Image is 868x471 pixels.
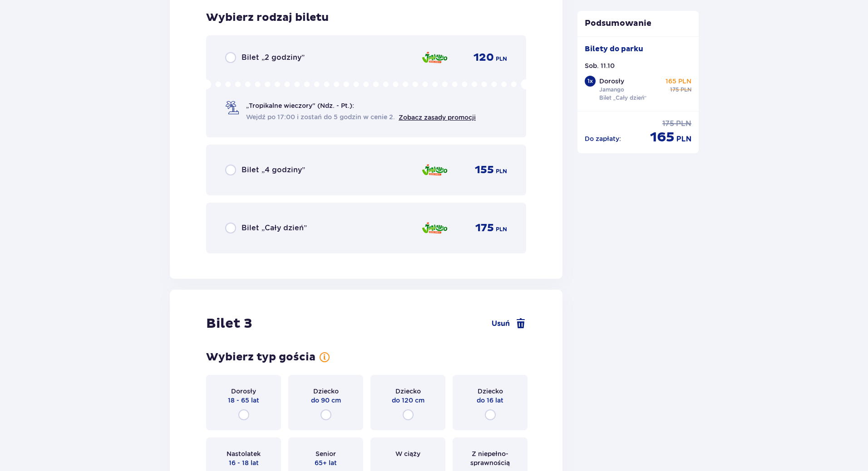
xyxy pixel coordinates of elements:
span: Wejdź po 17:00 i zostań do 5 godzin w cenie 2. [246,112,395,121]
span: do 120 cm [392,396,424,405]
span: PLN [681,86,691,94]
span: do 90 cm [311,396,341,405]
span: Nastolatek [227,449,261,458]
p: Bilet „Cały dzień” [599,94,647,102]
span: 155 [475,163,494,177]
span: Bilet „4 godziny” [242,165,305,175]
span: PLN [496,55,507,63]
span: PLN [676,134,691,144]
h3: Wybierz rodzaj biletu [206,11,329,24]
span: Dziecko [395,387,421,396]
span: PLN [496,167,507,175]
span: 175 [475,221,494,235]
a: Usuń [492,318,526,329]
p: Do zapłaty : [585,134,621,143]
span: 175 [662,119,674,129]
span: 165 [650,129,675,146]
span: Dziecko [313,387,339,396]
img: Jamango [421,219,448,238]
p: Dorosły [599,77,624,86]
span: 16 - 18 lat [229,458,259,467]
span: Dorosły [231,387,256,396]
span: Z niepełno­sprawnością [461,449,519,467]
span: Senior [316,449,336,458]
p: Sob. 11.10 [585,61,615,70]
div: 1 x [585,76,596,87]
p: 165 PLN [666,77,691,86]
p: Jamango [599,86,624,94]
span: PLN [496,225,507,233]
h3: Wybierz typ gościa [206,350,316,364]
span: 65+ lat [315,458,337,467]
span: do 16 lat [477,396,503,405]
p: Bilety do parku [585,44,643,54]
span: Bilet „Cały dzień” [242,223,307,233]
img: Jamango [421,160,448,180]
span: Dziecko [478,387,503,396]
span: W ciąży [395,449,420,458]
span: PLN [676,119,691,129]
span: 175 [670,86,679,94]
span: 18 - 65 lat [228,396,259,405]
h2: Bilet 3 [206,315,252,332]
a: Zobacz zasady promocji [399,114,476,121]
span: Bilet „2 godziny” [242,53,305,63]
img: Jamango [421,48,448,67]
span: 120 [473,51,494,64]
span: Usuń [492,319,510,329]
span: „Tropikalne wieczory" (Ndz. - Pt.): [246,101,354,110]
p: Podsumowanie [577,18,699,29]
